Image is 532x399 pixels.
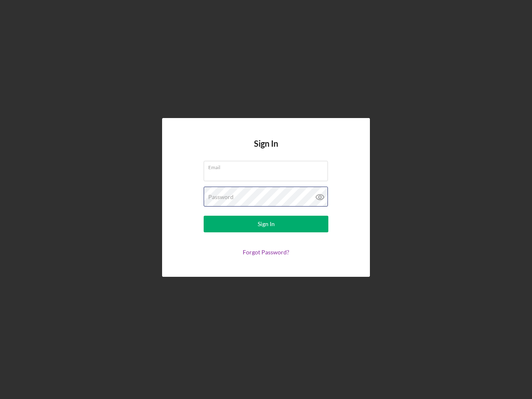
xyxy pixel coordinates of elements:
[254,139,278,161] h4: Sign In
[258,216,275,232] div: Sign In
[208,194,234,200] label: Password
[243,249,289,256] a: Forgot Password?
[208,161,328,170] label: Email
[204,216,328,232] button: Sign In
